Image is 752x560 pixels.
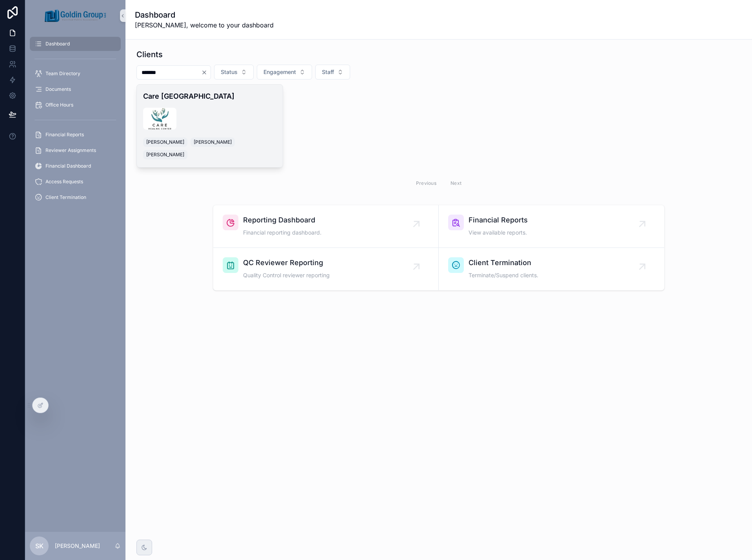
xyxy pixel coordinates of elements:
[469,257,538,268] span: Client Termination
[30,82,121,96] a: Documents
[136,84,283,168] a: Care [GEOGRAPHIC_DATA]logo.jpg[PERSON_NAME][PERSON_NAME][PERSON_NAME]
[30,190,121,204] a: Client Termination
[221,68,238,76] span: Status
[135,9,274,20] h1: Dashboard
[45,70,80,77] span: Team Directory
[469,229,528,237] span: View available reports.
[469,215,528,226] span: Financial Reports
[45,179,83,185] span: Access Requests
[243,229,322,237] span: Financial reporting dashboard.
[469,271,538,279] span: Terminate/Suspend clients.
[30,128,121,142] a: Financial Reports
[35,541,44,551] span: SK
[257,65,312,79] button: Select Button
[243,257,330,268] span: QC Reviewer Reporting
[315,65,350,79] button: Select Button
[45,132,84,138] span: Financial Reports
[45,9,106,22] img: App logo
[194,139,232,145] span: [PERSON_NAME]
[146,152,184,158] span: [PERSON_NAME]
[213,248,439,290] a: QC Reviewer ReportingQuality Control reviewer reporting
[136,49,163,60] h1: Clients
[30,143,121,157] a: Reviewer Assignments
[30,37,121,51] a: Dashboard
[25,31,125,215] div: scrollable content
[30,159,121,173] a: Financial Dashboard
[146,139,184,145] span: [PERSON_NAME]
[55,542,100,550] p: [PERSON_NAME]
[243,271,330,279] span: Quality Control reviewer reporting
[201,69,211,76] button: Clear
[439,248,664,290] a: Client TerminationTerminate/Suspend clients.
[45,41,70,47] span: Dashboard
[213,205,439,248] a: Reporting DashboardFinancial reporting dashboard.
[45,163,91,169] span: Financial Dashboard
[30,67,121,81] a: Team Directory
[45,147,96,154] span: Reviewer Assignments
[30,98,121,112] a: Office Hours
[263,68,296,76] span: Engagement
[45,86,71,92] span: Documents
[439,205,664,248] a: Financial ReportsView available reports.
[45,194,86,201] span: Client Termination
[322,68,334,76] span: Staff
[135,20,274,30] span: [PERSON_NAME], welcome to your dashboard
[45,102,73,108] span: Office Hours
[214,65,254,79] button: Select Button
[143,108,176,130] img: logo.jpg
[143,91,276,101] h4: Care [GEOGRAPHIC_DATA]
[243,215,322,226] span: Reporting Dashboard
[30,175,121,189] a: Access Requests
